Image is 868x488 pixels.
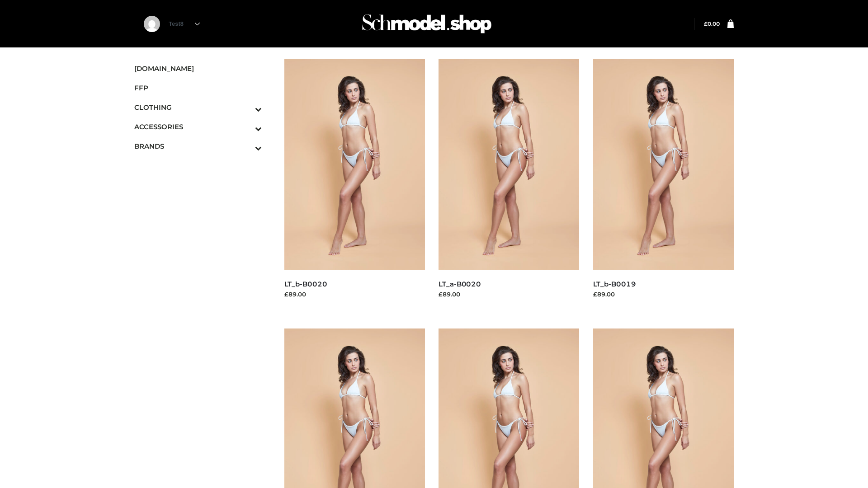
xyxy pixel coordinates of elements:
span: ACCESSORIES [134,122,262,132]
bdi: 0.00 [704,20,720,27]
a: Read more [593,300,627,307]
button: Toggle Submenu [230,98,262,117]
a: Read more [439,300,472,307]
a: BRANDSToggle Submenu [134,136,262,156]
a: Read more [284,300,318,307]
a: ACCESSORIESToggle Submenu [134,117,262,136]
button: Toggle Submenu [230,117,262,136]
img: Schmodel Admin 964 [359,6,495,42]
div: £89.00 [284,290,425,299]
a: LT_a-B0020 [439,280,481,288]
a: CLOTHINGToggle Submenu [134,98,262,117]
a: £0.00 [704,20,720,27]
button: Toggle Submenu [230,136,262,156]
div: £89.00 [439,290,580,299]
span: BRANDS [134,141,262,151]
span: CLOTHING [134,102,262,113]
a: LT_b-B0019 [593,280,636,288]
a: [DOMAIN_NAME] [134,59,262,78]
div: £89.00 [593,290,734,299]
a: LT_b-B0020 [284,280,327,288]
a: FFP [134,78,262,98]
a: Test8 [169,20,200,27]
span: FFP [134,83,262,93]
span: [DOMAIN_NAME] [134,63,262,74]
span: £ [704,20,708,27]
